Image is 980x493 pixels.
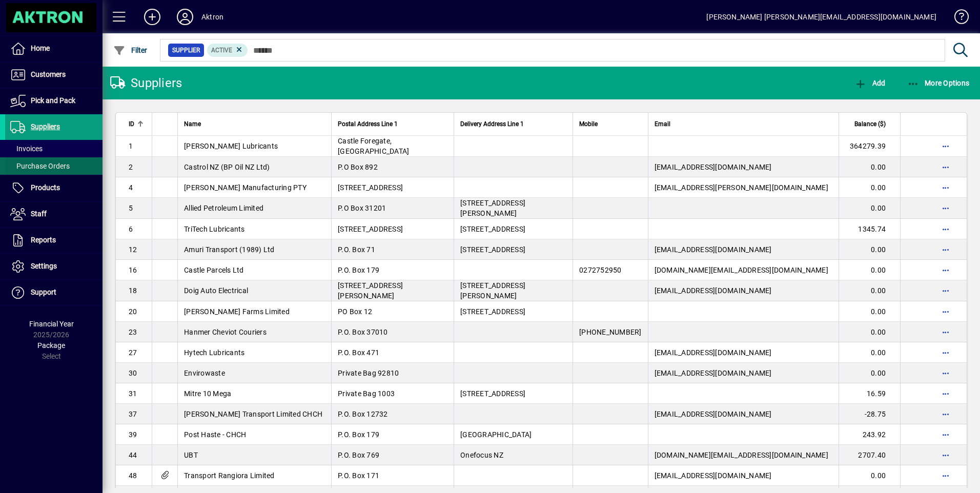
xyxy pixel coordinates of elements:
span: Support [31,288,56,296]
span: UBT [184,451,198,459]
span: Customers [31,70,66,78]
span: Transport Rangiora Limited [184,471,275,480]
div: Suppliers [110,75,182,91]
button: More options [937,179,954,196]
button: More options [937,467,954,484]
span: Products [31,183,60,192]
span: Staff [31,210,47,218]
span: [PERSON_NAME] Farms Limited [184,307,290,316]
span: Add [854,79,885,87]
span: ID [129,118,134,130]
span: [EMAIL_ADDRESS][PERSON_NAME][DOMAIN_NAME] [655,183,828,192]
span: Castle Parcels Ltd [184,266,244,274]
a: Knowledge Base [947,2,967,35]
span: Postal Address Line 1 [338,118,398,130]
button: More options [937,344,954,361]
span: 18 [129,286,137,295]
span: [EMAIL_ADDRESS][DOMAIN_NAME] [655,471,772,480]
span: Castrol NZ (BP Oil NZ Ltd) [184,163,270,171]
span: 30 [129,369,137,377]
div: Balance ($) [845,118,895,130]
button: More options [937,262,954,278]
span: Email [655,118,670,130]
span: P.O. Box 179 [338,266,379,274]
span: Suppliers [31,122,60,131]
span: Amuri Transport (1989) Ltd [184,245,275,254]
span: [EMAIL_ADDRESS][DOMAIN_NAME] [655,410,772,418]
button: Filter [111,41,150,59]
span: [EMAIL_ADDRESS][DOMAIN_NAME] [655,369,772,377]
span: Private Bag 92810 [338,369,399,377]
span: Private Bag 1003 [338,389,395,398]
div: Name [184,118,325,130]
button: More options [937,241,954,258]
td: 0.00 [839,239,900,260]
span: Onefocus NZ [460,451,503,459]
span: [STREET_ADDRESS] [460,245,525,254]
span: 39 [129,430,137,439]
span: 5 [129,204,133,212]
div: Mobile [579,118,642,130]
span: PO Box 12 [338,307,372,316]
span: [STREET_ADDRESS][PERSON_NAME] [460,281,525,300]
span: Supplier [172,45,200,55]
span: 27 [129,348,137,357]
td: 0.00 [839,301,900,322]
span: Financial Year [29,320,74,328]
td: -28.75 [839,404,900,424]
span: Settings [31,262,57,270]
span: 6 [129,225,133,233]
span: 37 [129,410,137,418]
button: More options [937,324,954,340]
a: Support [5,280,103,305]
span: Mitre 10 Mega [184,389,231,398]
span: [EMAIL_ADDRESS][DOMAIN_NAME] [655,163,772,171]
mat-chip: Activation Status: Active [207,44,248,57]
div: [PERSON_NAME] [PERSON_NAME][EMAIL_ADDRESS][DOMAIN_NAME] [706,9,936,25]
div: Email [655,118,832,130]
td: 0.00 [839,465,900,486]
button: More options [937,447,954,463]
button: More options [937,426,954,443]
td: 1345.74 [839,219,900,239]
span: Purchase Orders [10,162,70,170]
span: 4 [129,183,133,192]
span: Reports [31,236,56,244]
button: More options [937,365,954,381]
span: [STREET_ADDRESS] [460,307,525,316]
td: 243.92 [839,424,900,445]
span: [PERSON_NAME] Transport Limited CHCH [184,410,322,418]
span: P.O Box 31201 [338,204,386,212]
a: Purchase Orders [5,157,103,175]
span: Package [37,341,65,350]
td: 0.00 [839,198,900,219]
div: Aktron [201,9,223,25]
span: Delivery Address Line 1 [460,118,524,130]
td: 2707.40 [839,445,900,465]
a: Products [5,175,103,201]
button: Add [852,74,888,92]
span: 20 [129,307,137,316]
span: [DOMAIN_NAME][EMAIL_ADDRESS][DOMAIN_NAME] [655,266,828,274]
span: [PERSON_NAME] Manufacturing PTY [184,183,307,192]
span: P.O Box 892 [338,163,378,171]
span: P.O. Box 71 [338,245,375,254]
a: Home [5,36,103,61]
span: 1 [129,142,133,150]
span: Balance ($) [854,118,886,130]
button: More options [937,138,954,154]
a: Staff [5,201,103,227]
span: [GEOGRAPHIC_DATA] [460,430,532,439]
button: More options [937,159,954,175]
button: More Options [905,74,972,92]
span: P.O. Box 171 [338,471,379,480]
span: Active [211,47,232,54]
span: [EMAIL_ADDRESS][DOMAIN_NAME] [655,286,772,295]
span: [PERSON_NAME] Lubricants [184,142,278,150]
button: More options [937,303,954,320]
span: 48 [129,471,137,480]
span: Allied Petroleum Limited [184,204,263,212]
span: [STREET_ADDRESS][PERSON_NAME] [460,199,525,217]
button: More options [937,200,954,216]
span: TriTech Lubricants [184,225,245,233]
